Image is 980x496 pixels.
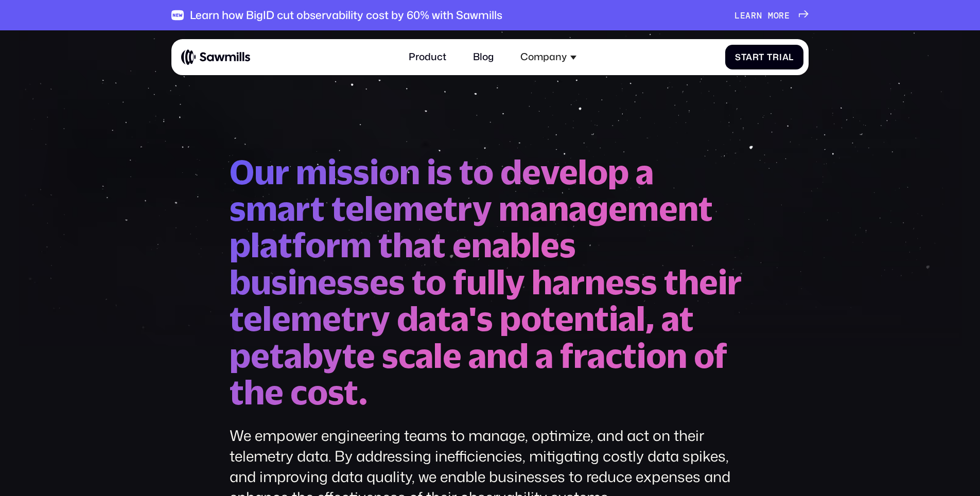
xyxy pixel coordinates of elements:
a: Blog [466,44,501,70]
div: Start Trial [735,52,794,62]
div: Learn more [734,10,790,21]
a: Start Trial [725,45,803,70]
a: Learn more [734,10,809,21]
h1: Our mission is to develop a smart telemetry management platform that enables businesses to fully ... [230,153,750,411]
a: Product [401,44,453,70]
div: Learn how BigID cut observability cost by 60% with Sawmills [190,9,502,22]
div: Company [520,51,567,63]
